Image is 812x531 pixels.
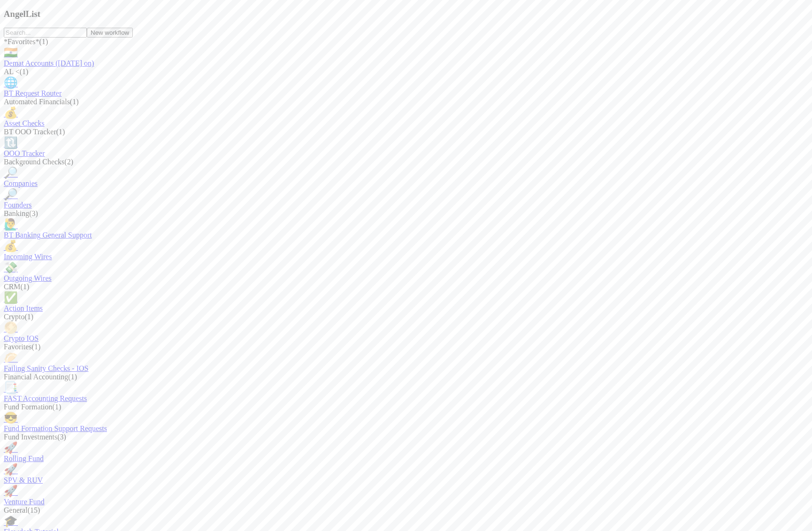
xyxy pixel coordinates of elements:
span: Asset Checks [4,119,45,127]
span: 🇮🇳 [4,46,18,59]
a: 🚀Venture Fund [4,485,808,506]
span: Founders [4,201,32,209]
span: General ( 15 ) [4,506,40,514]
a: 🔎Founders [4,188,808,209]
span: Failing Sanity Checks - IOS [4,364,88,372]
span: Incoming Wires [4,253,52,261]
a: 💰Asset Checks [4,106,808,128]
a: 💰Incoming Wires [4,239,808,261]
span: Favorites ( 1 ) [4,343,40,351]
span: 🔎 [4,188,18,200]
span: Fund Investments ( 3 ) [4,433,66,441]
span: CRM ( 1 ) [4,283,29,291]
span: 🌕 [4,322,18,334]
span: Crypto IOS [4,334,38,342]
span: AL < ( 1 ) [4,68,28,76]
span: 🙋‍♂️ [4,218,18,231]
input: Search... [4,28,87,38]
span: 💰 [4,107,18,119]
span: 🚀 [4,442,18,454]
span: Background Checks ( 2 ) [4,158,73,166]
a: 🙋‍♂️BT Banking General Support [4,218,808,239]
span: FAST Accounting Requests [4,394,87,402]
span: Action Items [4,304,43,312]
span: Fund Formation Support Requests [4,424,107,432]
span: Venture Fund [4,498,45,506]
span: BT Banking General Support [4,231,92,239]
span: Companies [4,179,38,187]
span: 🎓 [4,515,18,527]
span: 💸 [4,262,18,274]
span: Banking ( 3 ) [4,209,38,217]
a: 🔃OOO Tracker [4,136,808,158]
a: 🚀SPV & RUV [4,463,808,485]
span: 🚀 [4,463,18,476]
span: Automated Financials ( 1 ) [4,98,79,106]
span: 🌐 [4,77,18,89]
span: 🔎 [4,167,18,179]
h3: AngelList [4,9,808,19]
span: ✅ [4,292,18,304]
a: 🌕Crypto IOS [4,321,808,343]
a: 😎Fund Formation Support Requests [4,411,808,433]
span: OOO Tracker [4,149,45,157]
a: 🚀Rolling Fund [4,441,808,463]
a: 🌐BT Request Router [4,76,808,98]
span: Crypto ( 1 ) [4,313,33,321]
span: Rolling Fund [4,454,44,462]
a: 🇮🇳Demat Accounts ([DATE] on) [4,46,808,68]
span: 📑 [4,382,18,394]
span: Outgoing Wires [4,274,52,282]
span: 😎 [4,412,18,424]
a: ✅Action Items [4,291,808,313]
button: New workflow [87,28,133,38]
span: 🚀 [4,485,18,497]
span: Demat Accounts ([DATE] on) [4,59,94,67]
span: SPV & RUV [4,476,43,484]
span: BT Request Router [4,89,61,97]
a: 💸Outgoing Wires [4,261,808,283]
a: 🥟Failing Sanity Checks - IOS [4,351,808,373]
span: 🥟 [4,352,18,364]
span: *Favorites* ( 1 ) [4,38,48,46]
a: 📑FAST Accounting Requests [4,381,808,403]
span: BT OOO Tracker ( 1 ) [4,128,65,136]
span: 💰 [4,240,18,252]
span: Fund Formation ( 1 ) [4,403,61,411]
span: 🔃 [4,137,18,149]
span: Financial Accounting ( 1 ) [4,373,77,381]
a: 🔎Companies [4,166,808,188]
